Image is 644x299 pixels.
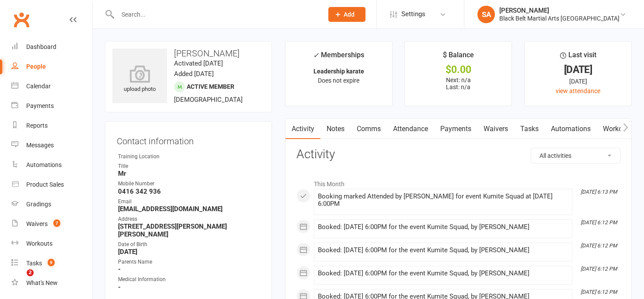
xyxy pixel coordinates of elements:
i: [DATE] 6:12 PM [581,266,617,272]
strong: 0416 342 936 [118,188,260,195]
i: [DATE] 6:12 PM [581,289,617,295]
i: ✓ [313,51,319,59]
time: Activated [DATE] [174,59,223,67]
a: Workouts [597,119,638,139]
span: 7 [53,219,60,227]
div: Booked: [DATE] 6:00PM for the event Kumite Squad, by [PERSON_NAME] [318,223,568,231]
strong: - [118,283,260,291]
div: Tasks [26,260,42,267]
a: Automations [545,119,597,139]
a: Comms [351,119,387,139]
span: Active member [187,83,234,90]
i: [DATE] 6:12 PM [581,243,617,249]
strong: [EMAIL_ADDRESS][DOMAIN_NAME] [118,205,260,213]
div: $0.00 [413,65,504,74]
div: People [26,63,46,70]
div: Mobile Number [118,180,260,188]
a: Workouts [11,234,92,254]
div: Date of Birth [118,240,260,249]
span: Does not expire [318,77,359,84]
div: Reports [26,122,48,129]
a: Dashboard [11,37,92,57]
i: [DATE] 6:13 PM [581,189,617,195]
a: Product Sales [11,175,92,195]
strong: [DATE] [118,248,260,256]
div: Medical Information [118,275,260,284]
span: [DEMOGRAPHIC_DATA] [174,96,243,104]
div: Title [118,162,260,170]
a: Reports [11,116,92,136]
span: Add [344,11,355,18]
a: Activity [285,119,320,139]
div: Email [118,198,260,206]
div: Memberships [313,49,364,66]
a: Tasks [514,119,545,139]
div: [DATE] [533,76,623,86]
a: Notes [320,119,351,139]
strong: Leadership karate [313,68,364,75]
div: Booking marked Attended by [PERSON_NAME] for event Kumite Squad at [DATE] 6:00PM [318,193,568,208]
div: What's New [26,279,58,286]
div: Product Sales [26,181,64,188]
div: Booked: [DATE] 6:00PM for the event Kumite Squad, by [PERSON_NAME] [318,247,568,254]
a: Calendar [11,76,92,96]
div: Waivers [26,220,48,227]
li: This Month [296,175,620,189]
a: People [11,57,92,76]
a: Clubworx [10,9,32,31]
a: Tasks 9 [11,254,92,273]
h3: Activity [296,148,620,161]
strong: - [118,265,260,273]
strong: [STREET_ADDRESS][PERSON_NAME][PERSON_NAME] [118,223,260,238]
time: Added [DATE] [174,70,214,78]
strong: Mr [118,170,260,177]
div: Address [118,215,260,223]
span: 9 [48,259,55,266]
button: Add [328,7,366,22]
div: Training Location [118,153,260,161]
h3: Contact information [117,133,260,146]
h3: [PERSON_NAME] [112,49,265,58]
i: [DATE] 6:12 PM [581,219,617,226]
div: Black Belt Martial Arts [GEOGRAPHIC_DATA] [499,14,620,22]
div: Booked: [DATE] 6:00PM for the event Kumite Squad, by [PERSON_NAME] [318,270,568,277]
a: Payments [434,119,477,139]
span: Settings [401,4,425,24]
div: SA [477,6,495,23]
div: [PERSON_NAME] [499,7,620,14]
iframe: Intercom live chat [9,269,30,290]
a: Attendance [387,119,434,139]
div: [DATE] [533,65,623,74]
div: Automations [26,161,62,168]
a: Messages [11,136,92,155]
a: What's New [11,273,92,293]
input: Search... [115,8,317,21]
a: Automations [11,155,92,175]
a: Waivers [477,119,514,139]
div: Calendar [26,83,51,90]
a: view attendance [556,87,600,94]
a: Waivers 7 [11,214,92,234]
div: $ Balance [443,49,474,65]
a: Gradings [11,195,92,214]
div: Messages [26,142,54,149]
div: Workouts [26,240,52,247]
span: 2 [27,269,34,276]
div: Payments [26,102,54,109]
div: upload photo [112,65,167,94]
div: Dashboard [26,43,56,50]
p: Next: n/a Last: n/a [413,76,504,90]
a: Payments [11,96,92,116]
div: Gradings [26,201,51,208]
div: Last visit [560,49,596,65]
div: Parents Name [118,258,260,266]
